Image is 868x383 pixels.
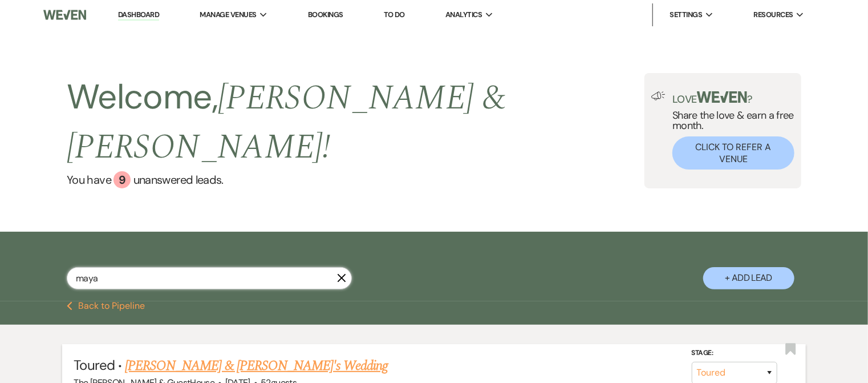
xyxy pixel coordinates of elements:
label: Stage: [692,347,777,360]
span: Resources [754,9,793,21]
div: 9 [113,171,131,188]
a: You have 9 unanswered leads. [67,171,644,188]
p: Love ? [672,91,794,104]
span: Settings [670,9,703,21]
button: Back to Pipeline [67,301,145,311]
h2: Welcome, [67,73,644,171]
a: To Do [384,10,405,19]
input: Search by name, event date, email address or phone number [67,267,352,289]
img: weven-logo-green.svg [697,91,748,103]
img: Weven Logo [43,3,86,27]
img: loud-speaker-illustration.svg [651,91,666,100]
a: Bookings [308,10,343,19]
span: Analytics [445,9,482,21]
a: [PERSON_NAME] & [PERSON_NAME]'s Wedding [125,356,388,376]
button: Click to Refer a Venue [672,136,794,170]
a: Dashboard [118,10,159,21]
span: Manage Venues [200,9,256,21]
span: [PERSON_NAME] & [PERSON_NAME] ! [67,72,506,174]
span: Toured [74,356,114,374]
div: Share the love & earn a free month. [666,91,794,170]
button: + Add Lead [703,267,794,289]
